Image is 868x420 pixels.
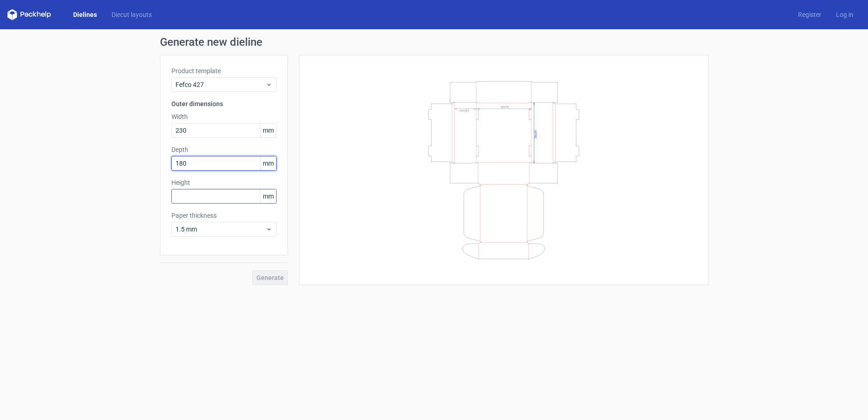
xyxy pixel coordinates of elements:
[176,80,266,89] span: Fefco 427
[171,66,277,75] label: Product template
[260,124,276,137] span: mm
[459,108,469,112] text: Height
[260,189,276,203] span: mm
[171,211,277,220] label: Paper thickness
[829,10,861,19] a: Log in
[104,10,159,19] a: Diecut layouts
[791,10,829,19] a: Register
[66,10,104,19] a: Dielines
[171,145,277,154] label: Depth
[160,37,708,48] h1: Generate new dieline
[171,112,277,121] label: Width
[171,99,277,108] h3: Outer dimensions
[260,156,276,170] span: mm
[171,178,277,187] label: Height
[176,225,266,234] span: 1.5 mm
[534,129,538,138] text: Depth
[501,104,509,108] text: Width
